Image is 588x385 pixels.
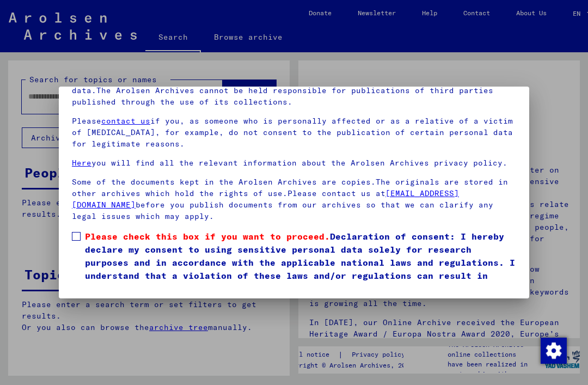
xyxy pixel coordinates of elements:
[72,115,516,150] p: Please if you, as someone who is personally affected or as a relative of a victim of [MEDICAL_DAT...
[85,230,516,295] span: Declaration of consent: I hereby declare my consent to using sensitive personal data solely for r...
[101,116,150,126] a: contact us
[85,231,330,242] span: Please check this box if you want to proceed.
[72,176,516,222] p: Some of the documents kept in the Arolsen Archives are copies.The originals are stored in other a...
[72,158,91,168] a: Here
[540,337,566,363] div: Change consent
[541,338,567,364] img: Change consent
[72,157,516,169] p: you will find all the relevant information about the Arolsen Archives privacy policy.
